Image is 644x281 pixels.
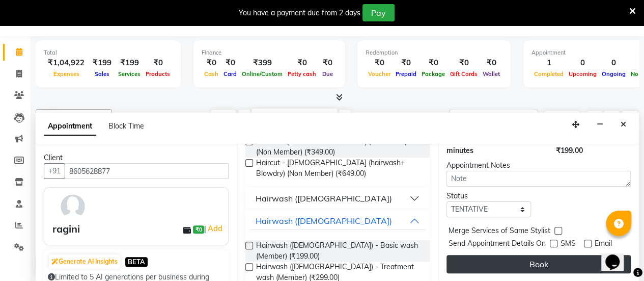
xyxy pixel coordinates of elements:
div: ₹199 [89,57,116,69]
div: ₹1,04,922 [44,57,89,69]
button: Hairwash ([DEMOGRAPHIC_DATA]) [249,212,426,230]
span: Today [211,110,236,125]
div: ₹0 [419,57,447,69]
span: Expenses [51,70,82,78]
span: Haircut - [DEMOGRAPHIC_DATA] (hairwash+ Blowdry) (Non Member) (₹649.00) [256,158,422,179]
span: ₹0 [193,225,204,234]
span: Hairwash ([DEMOGRAPHIC_DATA]) - Basic wash (Member) (₹199.00) [256,240,422,262]
div: ₹0 [285,57,319,69]
span: Cash [202,70,221,78]
input: Search Appointment [449,110,538,125]
div: ₹0 [319,57,337,69]
span: | [204,222,224,235]
a: Add [206,222,224,235]
span: Services [116,70,143,78]
div: 1 [531,57,566,69]
span: Online/Custom [239,70,285,78]
span: Prepaid [393,70,419,78]
div: Appointment Notes [446,160,631,171]
img: avatar [58,192,88,221]
button: Generate AI Insights [49,254,120,269]
span: Upcoming [566,70,599,78]
div: Redemption [366,48,502,57]
span: Ongoing [599,70,628,78]
span: Petty cash [285,70,319,78]
span: Merge Services of Same Stylist [449,225,550,238]
div: ₹0 [221,57,239,69]
div: You have a payment due from 2 days [239,8,360,18]
span: Send Appointment Details On [449,238,546,251]
div: ₹199 [116,57,143,69]
div: ₹0 [480,57,502,69]
div: Hairwash ([DEMOGRAPHIC_DATA]) [256,192,392,205]
span: Completed [531,70,566,78]
span: Sales [92,70,112,78]
span: Gift Cards [447,70,480,78]
div: 0 [599,57,628,69]
span: Products [143,70,173,78]
div: ₹0 [143,57,173,69]
span: ₹199.00 [556,146,583,155]
div: Status [446,191,531,201]
div: ₹0 [202,57,221,69]
span: Wallet [480,70,502,78]
span: Card [221,70,239,78]
div: ₹0 [393,57,419,69]
span: Due [320,70,335,78]
span: Appointment [44,117,96,136]
span: Haircut - [DEMOGRAPHIC_DATA] (with wash) (Non Member) (₹349.00) [256,136,422,158]
div: 0 [566,57,599,69]
button: Hairwash ([DEMOGRAPHIC_DATA]) [249,189,426,208]
button: Pay [362,4,395,21]
span: Email [595,238,612,251]
iframe: chat widget [601,240,634,271]
div: Hairwash ([DEMOGRAPHIC_DATA]) [256,215,392,227]
div: Finance [202,48,337,57]
input: 2025-09-01 [283,110,333,125]
span: SMS [561,238,576,251]
div: Client [44,152,229,163]
button: Close [616,117,631,133]
div: ragini [52,221,80,237]
span: Package [419,70,447,78]
div: ₹0 [447,57,480,69]
div: ₹399 [239,57,285,69]
span: BETA [125,257,148,267]
button: ADD NEW [544,111,579,125]
span: Block Time [108,121,144,131]
div: ₹0 [366,57,393,69]
input: Search by Name/Mobile/Email/Code [65,163,229,179]
button: Book [446,255,631,273]
span: Voucher [366,70,393,78]
button: +91 [44,163,65,179]
div: Total [44,48,173,57]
